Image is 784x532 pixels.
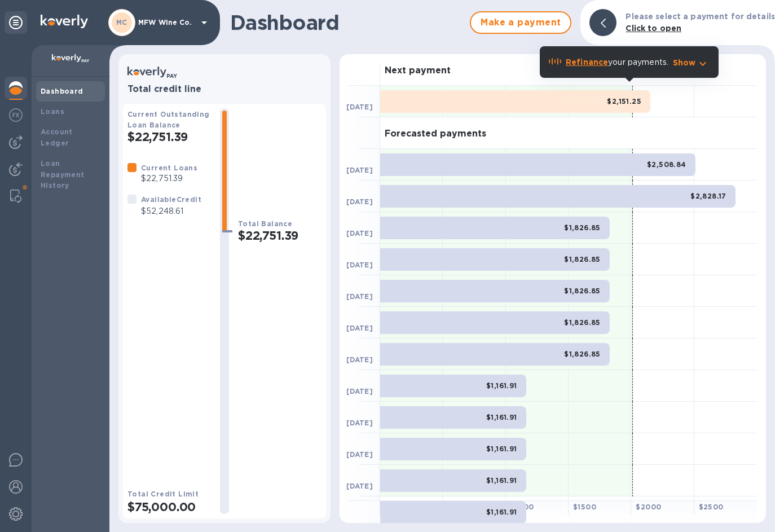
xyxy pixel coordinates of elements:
b: [DATE] [346,166,373,174]
h3: Next payment [385,65,451,76]
b: [DATE] [346,197,373,206]
img: Logo [41,15,88,28]
b: Available Credit [141,195,201,204]
h2: $22,751.39 [127,130,211,144]
span: Make a payment [480,16,561,29]
b: $1,161.91 [486,508,517,516]
b: $1,161.91 [486,476,517,485]
b: Loan Repayment History [41,159,85,190]
b: $1,826.85 [564,318,601,327]
h2: $75,000.00 [127,500,211,514]
b: $2,508.84 [647,160,686,169]
b: Account Ledger [41,127,73,147]
b: [DATE] [346,229,373,238]
b: Refinance [566,58,608,67]
b: Total Credit Limit [127,490,199,498]
b: Click to open [626,24,681,33]
b: $1,826.85 [564,223,601,232]
div: Unpin categories [5,11,27,34]
p: $52,248.61 [141,205,201,217]
b: $2,151.25 [607,97,641,105]
h3: Forecasted payments [385,129,486,139]
b: $1,161.91 [486,445,517,453]
b: $ 1500 [573,503,596,511]
b: [DATE] [346,355,373,364]
b: $1,161.91 [486,381,517,390]
h1: Dashboard [230,11,464,34]
b: Total Balance [238,219,292,228]
b: Current Outstanding Loan Balance [127,110,210,129]
b: Please select a payment for details [626,12,775,21]
h2: $22,751.39 [238,228,321,243]
h3: Total credit line [127,84,321,95]
b: [DATE] [346,103,373,111]
b: $1,826.85 [564,287,601,295]
b: [DATE] [346,387,373,395]
b: MC [116,18,127,27]
b: [DATE] [346,419,373,427]
b: $ 2500 [699,503,724,511]
b: $1,826.85 [564,255,601,263]
p: MFW Wine Co. [138,19,195,27]
b: [DATE] [346,261,373,269]
b: Current Loans [141,164,197,172]
img: Foreign exchange [9,108,23,122]
b: $ 2000 [636,503,661,511]
b: [DATE] [346,450,373,459]
b: $1,826.85 [564,350,601,358]
p: your payments. [566,56,668,68]
b: [DATE] [346,482,373,490]
b: [DATE] [346,292,373,301]
button: Make a payment [470,11,571,34]
b: Dashboard [41,87,83,95]
p: Show [673,57,696,68]
b: $1,161.91 [486,413,517,421]
b: $2,828.17 [690,192,726,200]
button: Show [673,57,710,68]
b: Loans [41,107,64,116]
p: $22,751.39 [141,173,197,184]
b: [DATE] [346,324,373,332]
